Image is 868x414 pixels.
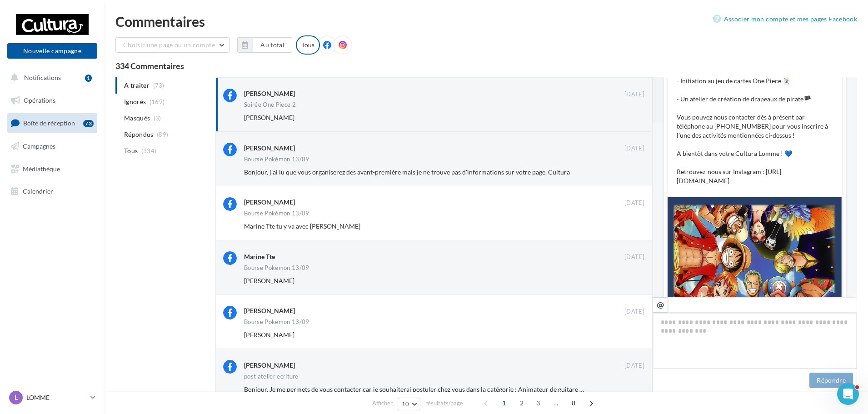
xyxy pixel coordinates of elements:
[150,98,165,105] span: (169)
[26,393,87,402] p: LOMME
[244,374,299,379] div: post atelier ecriture
[657,300,664,309] i: @
[115,15,857,28] div: Commentaires
[5,68,95,87] button: Notifications 1
[549,396,563,410] span: ...
[5,137,99,156] a: Campagnes
[23,187,53,195] span: Calendrier
[244,361,295,370] div: [PERSON_NAME]
[141,147,157,155] span: (334)
[85,75,92,82] div: 1
[244,89,295,98] div: [PERSON_NAME]
[5,182,99,201] a: Calendrier
[244,144,295,153] div: [PERSON_NAME]
[244,319,309,325] div: Bourse Pokémon 13/09
[372,399,393,408] span: Afficher
[624,145,644,153] span: [DATE]
[398,398,421,410] button: 10
[566,396,581,410] span: 8
[237,37,292,53] button: Au total
[809,373,853,388] button: Répondre
[653,297,668,313] button: @
[244,102,296,108] div: Soirée One Piece 2
[244,114,294,121] span: [PERSON_NAME]
[497,396,511,410] span: 1
[713,14,857,25] a: Associer mon compte et mes pages Facebook
[124,130,154,139] span: Répondus
[83,120,94,127] div: 73
[244,265,309,271] div: Bourse Pokémon 13/09
[5,160,99,179] a: Médiathèque
[624,362,644,370] span: [DATE]
[244,222,360,230] span: Marine Tte tu y va avec [PERSON_NAME]
[624,199,644,207] span: [DATE]
[124,146,138,155] span: Tous
[244,168,570,176] span: Bonjour, j'ai lu que vous organiserez des avant-première mais je ne trouve pas d'informations sur...
[123,41,215,49] span: Choisir une page ou un compte
[157,131,168,138] span: (89)
[124,97,146,106] span: Ignorés
[124,114,150,123] span: Masqués
[425,399,463,408] span: résultats/page
[154,115,161,122] span: (3)
[624,308,644,316] span: [DATE]
[5,113,99,133] a: Boîte de réception73
[24,74,61,81] span: Notifications
[402,400,409,408] span: 10
[7,389,97,406] a: L LOMME
[244,277,294,284] span: [PERSON_NAME]
[244,306,295,315] div: [PERSON_NAME]
[244,210,309,216] div: Bourse Pokémon 13/09
[244,331,294,339] span: [PERSON_NAME]
[24,96,55,104] span: Opérations
[296,35,320,55] div: Tous
[15,393,18,402] span: L
[23,119,75,127] span: Boîte de réception
[253,37,292,53] button: Au total
[244,252,275,261] div: Marine Tte
[5,91,99,110] a: Opérations
[115,62,857,70] div: 334 Commentaires
[7,43,97,59] button: Nouvelle campagne
[115,37,230,53] button: Choisir une page ou un compte
[23,142,55,150] span: Campagnes
[244,198,295,207] div: [PERSON_NAME]
[837,383,859,405] iframe: Intercom live chat
[23,165,60,172] span: Médiathèque
[624,253,644,261] span: [DATE]
[624,90,644,99] span: [DATE]
[244,156,309,162] div: Bourse Pokémon 13/09
[531,396,545,410] span: 3
[514,396,529,410] span: 2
